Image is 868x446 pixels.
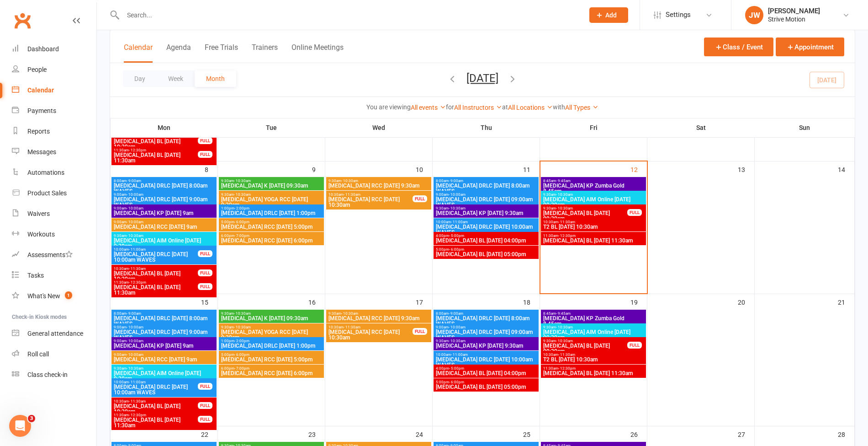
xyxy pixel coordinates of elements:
[768,15,820,23] div: Strive Motion
[543,357,644,362] span: T2 BL [DATE] 10:30am
[27,107,56,114] div: Payments
[12,323,96,344] a: General attendance kiosk mode
[113,312,215,316] span: 8:00am
[446,103,454,111] strong: for
[556,325,573,329] span: - 10:30am
[543,366,644,371] span: 11:30am
[328,179,429,183] span: 9:30am
[416,294,432,309] div: 17
[221,183,322,188] span: [MEDICAL_DATA] K [DATE] 09:30am
[328,325,413,329] span: 10:30am
[27,350,49,358] div: Roll call
[451,220,468,224] span: - 11:00am
[113,413,198,417] span: 11:30am
[27,371,68,378] div: Class check-in
[113,280,198,285] span: 11:30am
[325,118,433,137] th: Wed
[341,179,358,183] span: - 10:30am
[12,59,96,80] a: People
[523,161,540,177] div: 11
[129,380,146,384] span: - 11:00am
[27,169,64,176] div: Automations
[435,183,537,194] span: [MEDICAL_DATA] DRLC [DATE] 8:00am WAVES
[113,238,215,249] span: [MEDICAL_DATA] AIM Online [DATE] 9:30am
[127,312,141,316] span: - 9:00am
[416,161,432,177] div: 10
[113,197,215,208] span: [MEDICAL_DATA] DRLC [DATE] 9:00am WAVES
[413,328,427,335] div: FULL
[27,272,44,279] div: Tasks
[113,417,198,428] span: [MEDICAL_DATA] BL [DATE] 11:30am
[291,43,344,63] button: Online Meetings
[201,294,217,309] div: 15
[543,325,644,329] span: 9:30am
[205,161,217,177] div: 8
[124,43,153,63] button: Calendar
[745,6,763,24] div: JW
[221,357,322,362] span: [MEDICAL_DATA] RCC [DATE] 5:00pm
[12,80,96,101] a: Calendar
[234,366,249,371] span: - 7:00pm
[630,426,647,441] div: 26
[838,426,854,441] div: 28
[221,210,322,216] span: [MEDICAL_DATA] DRLC [DATE] 1:00pm
[113,339,215,343] span: 9:00am
[508,104,553,111] a: All Locations
[543,371,644,376] span: [MEDICAL_DATA] BL [DATE] 11:30am
[234,193,251,197] span: - 10:30am
[589,7,628,23] button: Add
[543,220,644,224] span: 10:30am
[768,7,820,15] div: [PERSON_NAME]
[113,399,198,403] span: 10:30am
[328,316,429,321] span: [MEDICAL_DATA] RCC [DATE] 9:30am
[157,70,195,87] button: Week
[113,285,198,296] span: [MEDICAL_DATA] BL [DATE] 11:30am
[411,104,446,111] a: All events
[113,403,198,414] span: [MEDICAL_DATA] BL [DATE] 10:30am
[27,210,50,217] div: Waivers
[27,86,54,94] div: Calendar
[704,38,773,56] button: Class / Event
[605,11,617,19] span: Add
[127,206,143,210] span: - 10:00am
[449,325,466,329] span: - 10:00am
[543,343,628,354] span: [MEDICAL_DATA] BL [DATE] 09:30am
[127,366,143,371] span: - 10:30am
[543,316,644,327] span: [MEDICAL_DATA] KP Zumba Gold 8.45am
[127,325,143,329] span: - 10:00am
[113,325,215,329] span: 9:00am
[341,312,358,316] span: - 10:30am
[449,247,464,252] span: - 6:00pm
[449,380,464,384] span: - 6:00pm
[543,353,644,357] span: 10:30am
[127,339,143,343] span: - 10:00am
[234,312,251,316] span: - 10:30am
[221,312,322,316] span: 9:30am
[234,179,251,183] span: - 10:30am
[12,142,96,162] a: Messages
[556,339,573,343] span: - 10:30am
[27,45,59,53] div: Dashboard
[27,128,50,135] div: Reports
[630,294,647,309] div: 19
[252,43,278,63] button: Trainers
[630,161,647,177] div: 12
[221,353,322,357] span: 5:00pm
[195,70,236,87] button: Month
[12,121,96,142] a: Reports
[221,197,322,208] span: [MEDICAL_DATA] YOGA RCC [DATE] 9:30am
[234,234,249,238] span: - 7:00pm
[543,193,644,197] span: 9:30am
[9,415,31,437] iframe: Intercom live chat
[435,252,537,257] span: [MEDICAL_DATA] BL [DATE] 05:00pm
[234,220,249,224] span: - 6:00pm
[27,66,47,73] div: People
[234,353,249,357] span: - 6:00pm
[435,343,537,349] span: [MEDICAL_DATA] KP [DATE] 9:30am
[198,383,212,390] div: FULL
[221,316,322,321] span: [MEDICAL_DATA] K [DATE] 09:30am
[838,161,854,177] div: 14
[11,9,34,32] a: Clubworx
[198,416,212,423] div: FULL
[435,316,537,327] span: [MEDICAL_DATA] DRLC [DATE] 8:00am WAVES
